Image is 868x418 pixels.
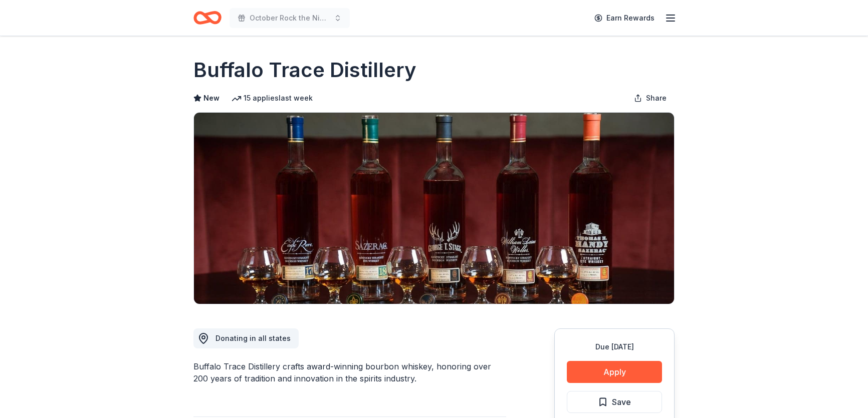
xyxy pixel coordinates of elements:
[203,92,220,104] span: New
[567,341,662,353] div: Due [DATE]
[215,334,291,342] span: Donating in all states
[193,360,506,384] div: Buffalo Trace Distillery crafts award-winning bourbon whiskey, honoring over 200 years of traditi...
[626,88,675,108] button: Share
[194,113,674,304] img: Image for Buffalo Trace Distillery
[646,92,667,104] span: Share
[567,361,662,383] button: Apply
[193,56,416,84] h1: Buffalo Trace Distillery
[567,391,662,413] button: Save
[230,8,350,28] button: October Rock the Night Away
[250,12,330,24] span: October Rock the Night Away
[612,395,631,408] span: Save
[232,92,313,104] div: 15 applies last week
[193,6,222,30] a: Home
[588,9,661,27] a: Earn Rewards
